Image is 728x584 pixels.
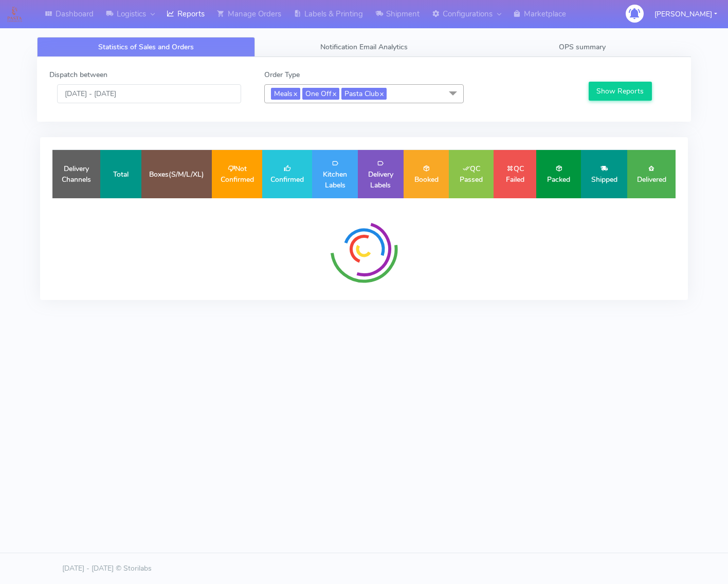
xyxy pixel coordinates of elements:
td: QC Failed [494,150,536,198]
span: Pasta Club [341,88,387,100]
td: Delivery Labels [358,150,404,198]
img: spinner-radial.svg [325,211,403,288]
td: Booked [404,150,449,198]
input: Pick the Daterange [57,84,241,103]
td: Not Confirmed [212,150,262,198]
ul: Tabs [37,37,691,57]
td: Packed [536,150,581,198]
td: Delivered [627,150,676,198]
td: Kitchen Labels [312,150,357,198]
td: Boxes(S/M/L/XL) [141,150,212,198]
td: Total [100,150,141,198]
td: QC Passed [449,150,494,198]
label: Dispatch between [49,69,107,80]
a: x [379,88,384,99]
a: x [332,88,336,99]
span: Statistics of Sales and Orders [98,42,194,52]
a: x [293,88,297,99]
label: Order Type [264,69,300,80]
button: [PERSON_NAME] [647,4,725,25]
td: Delivery Channels [52,150,100,198]
span: One Off [302,88,339,100]
td: Confirmed [262,150,313,198]
td: Shipped [581,150,627,198]
button: Show Reports [589,82,652,101]
span: Notification Email Analytics [320,42,408,52]
span: Meals [271,88,300,100]
span: OPS summary [559,42,606,52]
